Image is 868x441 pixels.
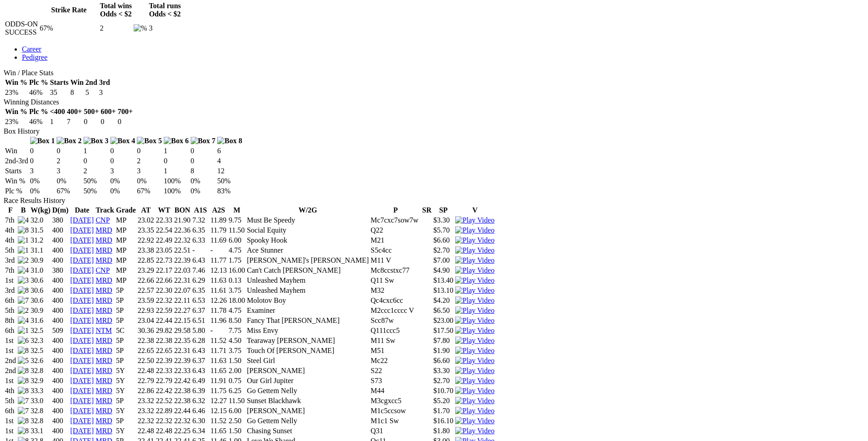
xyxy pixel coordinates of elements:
[96,296,112,304] a: MRD
[433,256,454,265] td: $7.00
[192,256,209,265] td: 6.43
[39,1,99,19] th: Strike Rate
[18,347,29,355] img: 8
[136,166,162,176] td: 3
[455,226,494,234] a: View replay
[70,316,94,324] a: [DATE]
[370,236,421,245] td: M21
[67,107,83,116] th: 400+
[191,137,216,145] img: Box 7
[18,226,29,234] img: 8
[228,206,245,215] th: M
[246,236,369,245] td: Spooky Hook
[18,357,29,365] img: 5
[192,226,209,235] td: 6.35
[370,206,421,215] th: P
[18,286,29,295] img: 8
[455,296,494,304] a: View replay
[70,296,94,304] a: [DATE]
[100,117,116,126] td: 0
[210,216,227,225] td: 11.89
[18,236,29,244] img: 1
[455,387,494,394] a: View replay
[433,206,454,215] th: SP
[70,246,94,254] a: [DATE]
[455,397,494,405] a: View replay
[70,347,94,354] a: [DATE]
[96,266,110,274] a: CNP
[70,306,94,314] a: [DATE]
[4,197,864,205] div: Race Results History
[18,306,29,315] img: 2
[83,107,99,116] th: 500+
[96,377,112,384] a: MRD
[174,226,191,235] td: 22.36
[455,337,494,345] img: Play Video
[455,236,494,244] img: Play Video
[163,187,189,196] td: 100%
[70,397,94,405] a: [DATE]
[70,377,94,384] a: [DATE]
[455,407,494,415] img: Play Video
[5,246,16,255] td: 5th
[455,327,494,334] a: View replay
[455,276,494,285] img: Play Video
[49,88,69,97] td: 35
[22,45,42,53] a: Career
[83,117,99,126] td: 0
[210,256,227,265] td: 11.77
[110,166,136,176] td: 3
[5,107,28,116] th: Win %
[5,256,16,265] td: 3rd
[85,88,98,97] td: 5
[70,206,94,215] th: Date
[18,337,29,345] img: 6
[190,156,216,166] td: 0
[18,246,29,254] img: 1
[115,226,136,235] td: MP
[83,176,109,186] td: 50%
[190,176,216,186] td: 0%
[99,88,110,97] td: 3
[52,236,69,245] td: 400
[96,327,112,334] a: NTM
[455,357,494,364] a: View replay
[190,166,216,176] td: 8
[5,187,29,196] td: Plc %
[96,347,112,354] a: MRD
[70,337,94,344] a: [DATE]
[83,187,109,196] td: 50%
[136,156,162,166] td: 2
[29,107,48,116] th: Plc %
[433,226,454,235] td: $5.70
[70,427,94,435] a: [DATE]
[148,1,181,19] th: Total runs Odds < $2
[156,206,173,215] th: WT
[99,20,132,37] td: 2
[246,266,369,275] td: Can't Catch [PERSON_NAME]
[70,226,94,234] a: [DATE]
[174,206,191,215] th: BON
[18,387,29,395] img: 8
[137,236,155,245] td: 22.92
[95,206,115,215] th: Track
[83,156,109,166] td: 0
[455,337,494,344] a: View replay
[96,246,112,254] a: MRD
[174,216,191,225] td: 21.90
[85,78,98,87] th: 2nd
[22,53,47,61] a: Pedigree
[228,226,245,235] td: 11.50
[192,216,209,225] td: 7.32
[96,216,110,224] a: CNP
[96,236,112,244] a: MRD
[18,266,29,275] img: 4
[228,236,245,245] td: 6.00
[5,146,29,156] td: Win
[455,246,494,254] img: Play Video
[217,156,243,166] td: 4
[52,226,69,235] td: 400
[96,417,112,425] a: MRD
[115,246,136,255] td: MP
[70,357,94,364] a: [DATE]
